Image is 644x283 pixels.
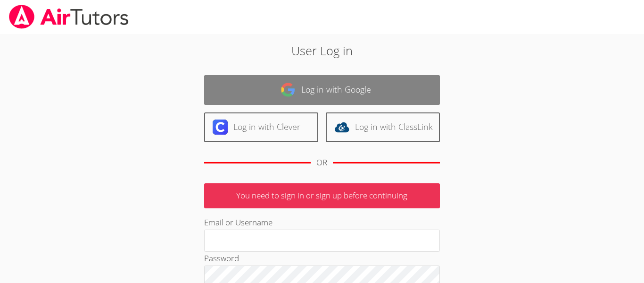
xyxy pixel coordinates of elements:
[204,183,440,208] p: You need to sign in or sign up before continuing
[326,112,440,142] a: Log in with ClassLink
[316,156,327,170] div: OR
[334,120,349,135] img: classlink-logo-d6bb404cc1216ec64c9a2012d9dc4662098be43eaf13dc465df04b49fa7ab582.svg
[204,75,440,105] a: Log in with Google
[213,120,228,135] img: clever-logo-6eab21bc6e7a338710f1a6ff85c0baf02591cd810cc4098c63d3a4b26e2feb20.svg
[204,112,318,142] a: Log in with Clever
[281,82,296,97] img: google-logo-50288ca7cdecda66e5e0955fdab243c47b7ad437acaf1139b6f446037453330a.svg
[148,42,496,60] h2: User Log in
[204,217,272,228] label: Email or Username
[8,5,130,29] img: airtutors_banner-c4298cdbf04f3fff15de1276eac7730deb9818008684d7c2e4769d2f7ddbe033.png
[204,253,239,264] label: Password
